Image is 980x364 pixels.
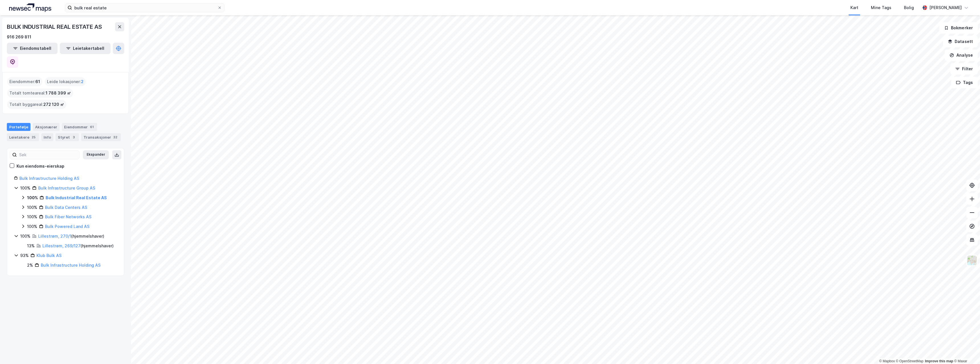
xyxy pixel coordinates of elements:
[27,223,37,230] div: 100%
[45,77,86,86] div: Leide lokasjoner :
[9,3,51,12] img: logo.a4113a55bc3d86da70a041830d287a7e.svg
[19,176,79,181] a: Bulk Infrastructure Holding AS
[45,214,91,219] a: Bulk Fiber Networks AS
[952,337,980,364] iframe: Chat Widget
[45,224,89,229] a: Bulk Powered Land AS
[72,3,217,12] input: Søk på adresse, matrikkel, gårdeiere, leietakere eller personer
[7,34,31,40] div: 916 269 811
[43,101,64,108] span: 272 120 ㎡
[38,186,95,190] a: Bulk Infrastructure Group AS
[7,133,39,141] div: Leietakere
[896,359,924,363] a: OpenStreetMap
[81,133,121,141] div: Transaksjoner
[20,185,30,192] div: 100%
[945,50,978,61] button: Analyse
[7,123,30,131] div: Portefølje
[27,213,37,220] div: 100%
[46,195,107,200] a: Bulk Industrial Real Estate AS
[7,89,73,98] div: Totalt tomteareal :
[38,234,71,238] a: Lillestrøm, 270/1
[35,78,40,85] span: 61
[951,77,978,88] button: Tags
[7,100,66,109] div: Totalt byggareal :
[83,150,109,159] button: Ekspander
[17,151,79,159] input: Søk
[929,4,962,11] div: [PERSON_NAME]
[27,262,33,269] div: 2%
[27,204,37,211] div: 100%
[30,134,37,140] div: 25
[879,359,895,363] a: Mapbox
[943,36,978,47] button: Datasett
[7,77,42,86] div: Eiendommer :
[42,243,81,248] a: Lillestrøm, 269/127
[41,263,101,268] a: Bulk Infrastructure Holding AS
[56,133,79,141] div: Styret
[60,43,111,54] button: Leietakertabell
[939,22,978,34] button: Bokmerker
[952,337,980,364] div: Kontrollprogram for chat
[81,78,83,85] span: 2
[38,233,104,240] div: ( hjemmelshaver )
[27,242,35,249] div: 13%
[62,123,97,131] div: Eiendommer
[36,253,62,258] a: Klub Bulk AS
[46,90,71,96] span: 1 788 399 ㎡
[925,359,953,363] a: Improve this map
[27,194,38,201] div: 100%
[871,4,891,11] div: Mine Tags
[967,255,977,266] img: Z
[904,4,914,11] div: Bolig
[42,242,114,249] div: ( hjemmelshaver )
[950,63,978,75] button: Filter
[850,4,858,11] div: Kart
[17,163,64,170] div: Kun eiendoms-eierskap
[7,22,103,31] div: BULK INDUSTRIAL REAL ESTATE AS
[33,123,60,131] div: Aksjonærer
[20,252,29,259] div: 93%
[89,124,95,130] div: 61
[7,43,58,54] button: Eiendomstabell
[45,205,87,210] a: Bulk Data Centers AS
[71,134,77,140] div: 3
[112,134,119,140] div: 32
[20,233,30,240] div: 100%
[41,133,53,141] div: Info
